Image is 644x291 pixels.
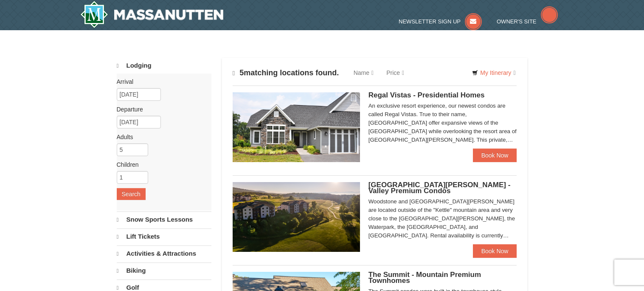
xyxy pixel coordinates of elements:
label: Children [117,160,205,169]
h4: matching locations found. [233,68,339,77]
a: Newsletter Sign Up [399,18,482,25]
span: Owner's Site [497,18,537,25]
span: 5 [239,68,244,77]
img: Massanutten Resort Logo [80,1,224,28]
a: Lift Tickets [117,228,211,245]
button: Search [117,188,146,200]
a: Book Now [473,244,517,258]
img: 19218991-1-902409a9.jpg [233,92,360,162]
a: Lodging [117,58,211,74]
div: Woodstone and [GEOGRAPHIC_DATA][PERSON_NAME] are located outside of the "Kettle" mountain area an... [368,197,517,240]
span: The Summit - Mountain Premium Townhomes [368,271,481,285]
a: Owner's Site [497,18,558,25]
a: Massanutten Resort [80,1,224,28]
span: Regal Vistas - Presidential Homes [368,91,485,99]
span: [GEOGRAPHIC_DATA][PERSON_NAME] - Valley Premium Condos [368,181,511,195]
img: 19219041-4-ec11c166.jpg [233,182,360,252]
a: Name [347,64,380,81]
span: Newsletter Sign Up [399,18,461,25]
a: Biking [117,262,211,279]
div: An exclusive resort experience, our newest condos are called Regal Vistas. True to their name, [G... [368,102,517,144]
label: Adults [117,133,205,141]
a: Price [380,64,411,81]
a: Book Now [473,148,517,162]
label: Departure [117,105,205,114]
a: Activities & Attractions [117,245,211,262]
label: Arrival [117,77,205,86]
a: My Itinerary [467,66,521,79]
a: Snow Sports Lessons [117,211,211,228]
